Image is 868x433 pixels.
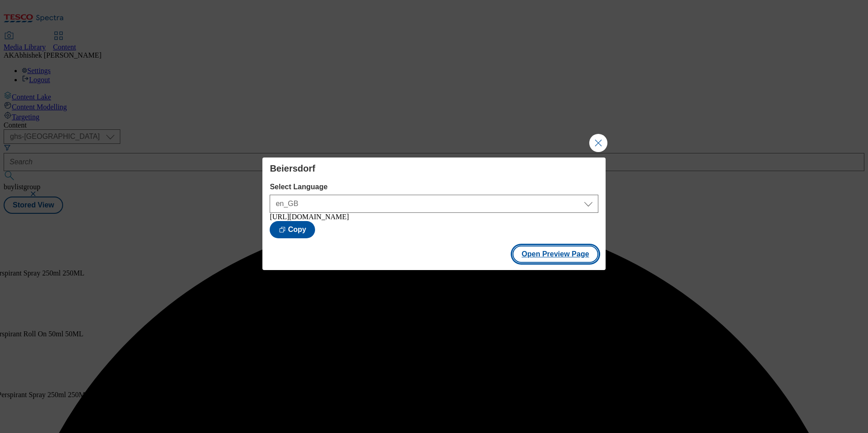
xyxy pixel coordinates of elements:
[270,183,598,191] label: Select Language
[589,134,607,152] button: Close Modal
[270,213,598,221] div: [URL][DOMAIN_NAME]
[270,163,598,174] h4: Beiersdorf
[270,221,315,238] button: Copy
[513,246,598,263] button: Open Preview Page
[262,157,605,270] div: Modal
